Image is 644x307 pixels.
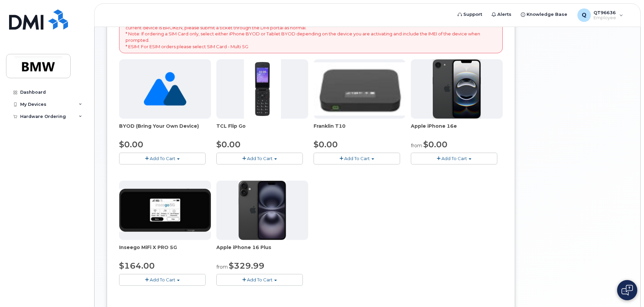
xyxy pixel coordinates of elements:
[487,8,516,21] a: Alerts
[229,261,264,271] span: $329.99
[247,277,273,282] span: Add To Cart
[119,153,206,164] button: Add To Cart
[247,156,273,161] span: Add To Cart
[411,123,503,136] div: Apple iPhone 16e
[144,59,186,119] img: no_image_found-2caef05468ed5679b831cfe6fc140e25e0c280774317ffc20a367ab7fd17291e.png
[216,274,303,286] button: Add To Cart
[497,11,511,18] span: Alerts
[216,153,303,164] button: Add To Cart
[594,15,616,21] span: Employee
[516,8,572,21] a: Knowledge Base
[527,11,567,18] span: Knowledge Base
[314,140,338,149] span: $0.00
[216,140,241,149] span: $0.00
[216,244,308,257] div: Apple iPhone 16 Plus
[344,156,370,161] span: Add To Cart
[119,140,143,149] span: $0.00
[411,153,497,164] button: Add To Cart
[119,261,155,271] span: $164.00
[119,123,211,136] div: BYOD (Bring Your Own Device)
[314,123,405,136] div: Franklin T10
[463,11,482,18] span: Support
[573,8,628,22] div: QT96636
[216,264,228,270] small: from
[411,143,422,149] small: from
[621,285,633,296] img: Open chat
[244,59,281,119] img: TCL_FLIP_MODE.jpg
[453,8,487,21] a: Support
[150,277,175,282] span: Add To Cart
[126,12,496,50] p: * Note: BMW IT is in the process of upgrading all off-contract BMW phones with the all-new iPhone...
[314,153,400,164] button: Add To Cart
[150,156,175,161] span: Add To Cart
[216,123,308,136] div: TCL Flip Go
[441,156,467,161] span: Add To Cart
[594,10,616,15] span: QT96636
[119,274,206,286] button: Add To Cart
[433,59,481,119] img: iphone16e.png
[423,140,448,149] span: $0.00
[314,62,405,116] img: t10.jpg
[239,181,286,240] img: iphone_16_plus.png
[119,189,211,232] img: cut_small_inseego_5G.jpg
[119,244,211,257] div: Inseego MiFi X PRO 5G
[582,11,586,19] span: Q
